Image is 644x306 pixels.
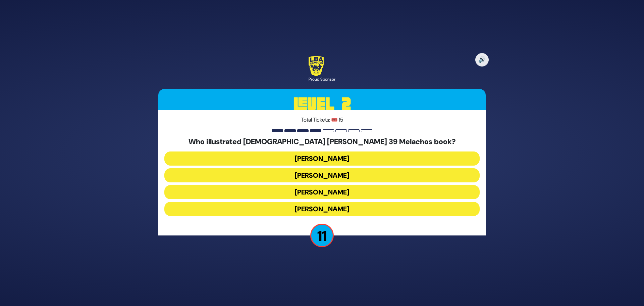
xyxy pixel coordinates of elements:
img: LBA [309,56,324,76]
p: Total Tickets: 🎟️ 15 [164,116,480,124]
button: [PERSON_NAME] [164,168,480,182]
button: [PERSON_NAME] [164,185,480,199]
button: [PERSON_NAME] [164,202,480,216]
button: 🔊 [475,53,489,67]
button: [PERSON_NAME] [164,151,480,166]
h3: Level 2 [158,89,486,119]
h5: Who illustrated [DEMOGRAPHIC_DATA] [PERSON_NAME] 39 Melachos book? [164,137,480,146]
div: Proud Sponsor [309,76,335,82]
p: 11 [310,224,334,247]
